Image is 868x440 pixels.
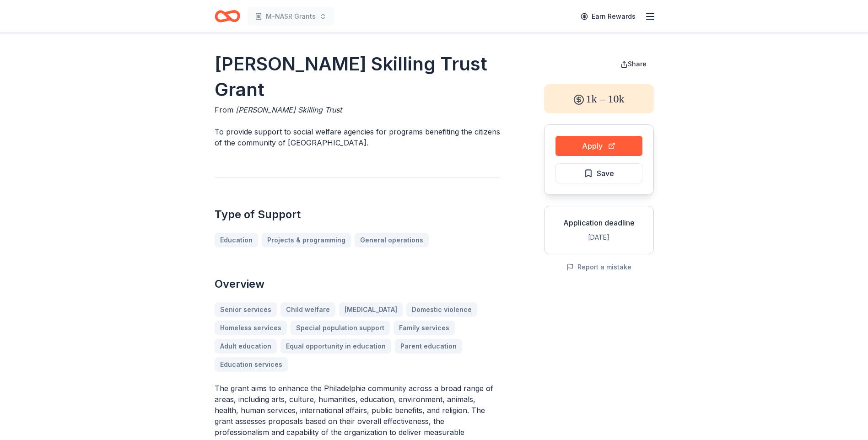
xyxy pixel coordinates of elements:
div: Application deadline [552,217,646,228]
h1: [PERSON_NAME] Skilling Trust Grant [215,51,500,102]
a: General operations [355,233,429,247]
div: [DATE] [552,232,646,243]
span: Share [628,60,647,68]
div: 1k – 10k [544,84,654,113]
a: Education [215,233,258,247]
button: Report a mistake [566,262,631,273]
a: Earn Rewards [575,8,641,25]
div: From [215,104,500,115]
span: Save [597,167,614,179]
h2: Overview [215,277,500,291]
h2: Type of Support [215,207,500,222]
button: Share [613,55,654,73]
span: [PERSON_NAME] Skilling Trust [236,105,342,114]
a: Projects & programming [262,233,351,247]
button: M-NASR Grants [248,7,334,26]
a: Home [215,5,240,27]
span: M-NASR Grants [266,11,316,22]
button: Apply [555,136,642,156]
button: Save [555,163,642,183]
p: To provide support to social welfare agencies for programs benefiting the citizens of the communi... [215,126,500,148]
